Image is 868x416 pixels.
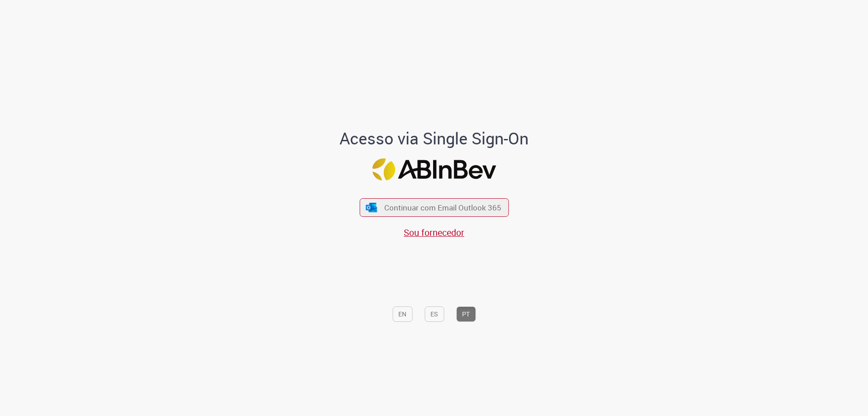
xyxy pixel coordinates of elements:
button: ícone Azure/Microsoft 360 Continuar com Email Outlook 365 [359,198,509,217]
img: ícone Azure/Microsoft 360 [365,203,378,212]
h1: Acesso via Single Sign-On [309,129,560,148]
button: ES [425,306,444,322]
button: EN [392,306,412,322]
button: PT [456,306,476,322]
a: Sou fornecedor [404,226,464,239]
span: Continuar com Email Outlook 365 [384,202,501,213]
img: Logo ABInBev [372,158,496,181]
